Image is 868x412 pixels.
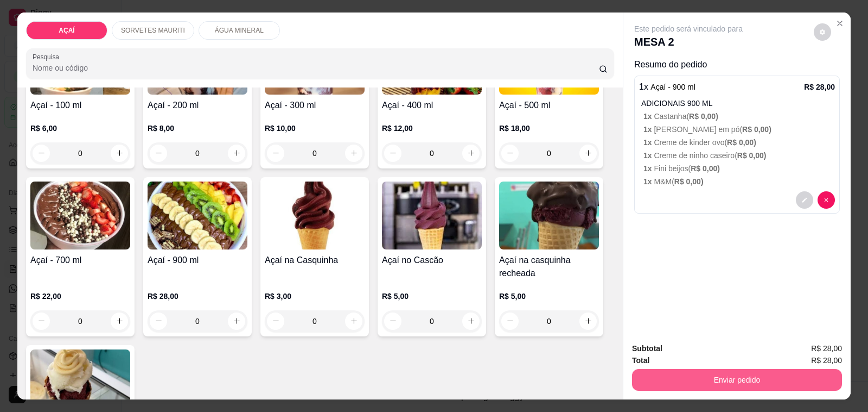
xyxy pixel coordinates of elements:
button: decrease-product-quantity [384,313,401,330]
button: decrease-product-quantity [818,191,835,209]
span: 1 x [643,164,654,173]
img: product-image [30,182,130,249]
span: 1 x [643,177,654,186]
img: product-image [148,182,247,249]
span: Açaí - 900 ml [650,83,695,91]
p: MESA 2 [634,34,743,49]
span: R$ 0,00 ) [674,177,704,186]
span: R$ 0,00 ) [742,125,771,134]
p: R$ 18,00 [499,123,599,134]
span: 1 x [643,138,654,147]
p: R$ 5,00 [382,291,482,302]
p: Creme de ninho caseiro ( [643,150,835,161]
h4: Açaí - 100 ml [30,99,130,112]
button: Enviar pedido [632,369,842,391]
p: R$ 6,00 [30,123,130,134]
span: R$ 28,00 [811,354,842,366]
h4: Açaí - 300 ml [265,99,365,112]
p: R$ 3,00 [265,291,365,302]
h4: Açaí na Casquinha [265,254,365,267]
h4: Açaí - 200 ml [148,99,247,112]
span: 1 x [643,125,654,134]
label: Pesquisa [33,52,63,61]
span: R$ 0,00 ) [727,138,756,147]
span: 1 x [643,151,654,160]
p: 1 x [639,80,695,93]
h4: Açaí - 900 ml [148,254,247,267]
button: decrease-product-quantity [267,313,284,330]
p: AÇAÍ [59,26,74,35]
h4: Açaí - 700 ml [30,254,130,267]
h4: Açaí - 400 ml [382,99,482,112]
img: product-image [382,182,482,249]
button: decrease-product-quantity [501,313,519,330]
p: Este pedido será vinculado para [634,23,743,34]
p: [PERSON_NAME] em pó ( [643,124,835,135]
p: ÁGUA MINERAL [215,26,264,35]
p: R$ 28,00 [148,291,247,302]
p: SORVETES MAURITI [121,26,185,35]
h4: Açaí - 500 ml [499,99,599,112]
p: R$ 10,00 [265,123,365,134]
strong: Total [632,356,649,365]
strong: Subtotal [632,344,662,353]
p: M&M ( [643,176,835,187]
img: product-image [499,182,599,249]
p: R$ 12,00 [382,123,482,134]
p: ADICIONAIS 900 ML [641,98,835,109]
p: R$ 28,00 [804,82,835,92]
img: product-image [265,182,365,249]
h4: Açaí na casquinha recheada [499,254,599,280]
button: Close [831,15,848,32]
input: Pesquisa [33,63,599,73]
p: R$ 8,00 [148,123,247,134]
p: Castanha ( [643,111,835,122]
span: R$ 0,00 ) [689,112,718,121]
button: increase-product-quantity [462,313,480,330]
button: increase-product-quantity [345,313,362,330]
p: R$ 5,00 [499,291,599,302]
h4: Açaí no Cascão [382,254,482,267]
p: Fini beijos ( [643,163,835,174]
p: R$ 22,00 [30,291,130,302]
p: Creme de kinder ovo ( [643,137,835,148]
button: decrease-product-quantity [814,23,831,41]
span: R$ 0,00 ) [737,151,767,160]
span: 1 x [643,112,654,121]
span: R$ 28,00 [811,342,842,354]
button: increase-product-quantity [579,313,597,330]
span: R$ 0,00 ) [691,164,720,173]
button: decrease-product-quantity [796,191,813,209]
p: Resumo do pedido [634,58,840,71]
